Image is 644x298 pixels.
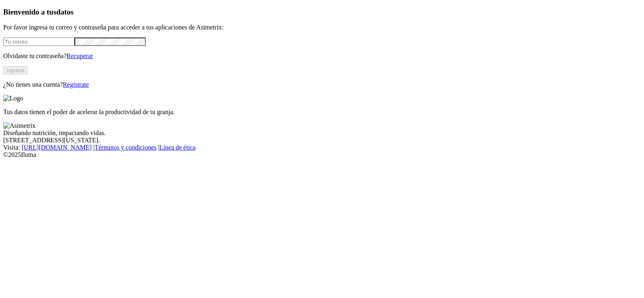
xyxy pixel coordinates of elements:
[3,144,641,151] div: Visita : | |
[56,8,74,16] span: datos
[159,144,196,151] a: Línea de ética
[3,38,74,46] input: Tu correo
[3,66,27,75] button: Ingresa
[22,144,92,151] a: [URL][DOMAIN_NAME]
[3,137,641,144] div: [STREET_ADDRESS][US_STATE].
[66,52,93,59] a: Recuperar
[95,144,157,151] a: Términos y condiciones
[3,151,641,158] div: © 2025 Iluma
[3,95,23,102] img: Logo
[3,108,641,116] p: Tus datos tienen el poder de acelerar la productividad de tu granja.
[3,24,641,31] p: Por favor ingresa tu correo y contraseña para acceder a tus aplicaciones de Asimetrix:
[3,122,35,129] img: Asimetrix
[3,8,641,17] h3: Bienvenido a tus
[3,81,641,88] p: ¿No tienes una cuenta?
[63,81,89,88] a: Regístrate
[3,129,641,137] div: Diseñando nutrición, impactando vidas.
[3,52,641,60] p: Olvidaste tu contraseña?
